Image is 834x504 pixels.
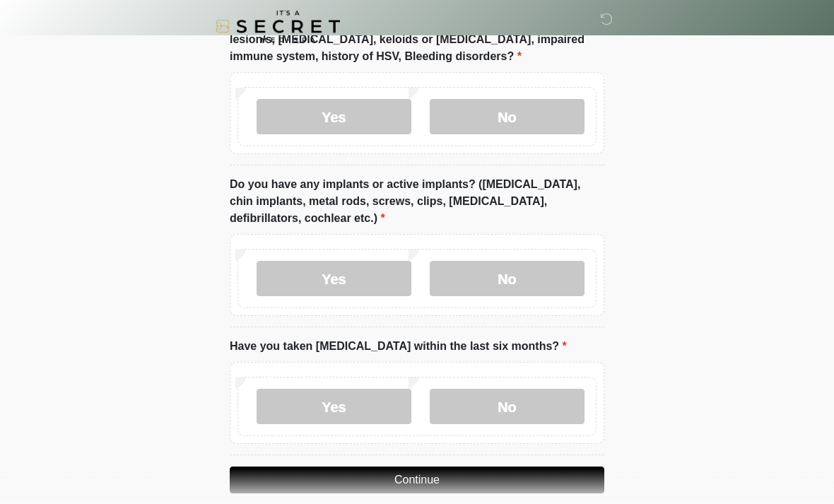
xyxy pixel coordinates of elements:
label: No [430,262,585,297]
button: Continue [230,467,604,494]
label: No [430,100,585,135]
img: It's A Secret Med Spa Logo [216,11,340,42]
label: Yes [257,389,411,425]
label: Do you have any implants or active implants? ([MEDICAL_DATA], chin implants, metal rods, screws, ... [230,177,604,228]
label: No [430,389,585,425]
label: Have you taken [MEDICAL_DATA] within the last six months? [230,339,567,356]
label: Yes [257,262,411,297]
label: Yes [257,100,411,135]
